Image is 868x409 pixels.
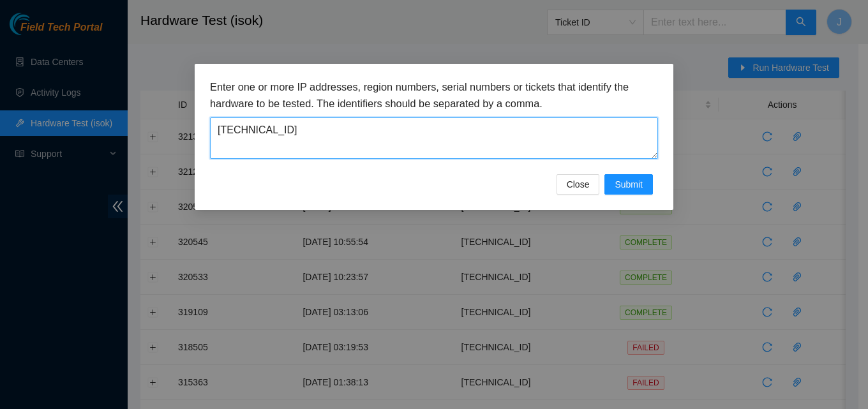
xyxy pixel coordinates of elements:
[210,117,658,159] textarea: [TECHNICAL_ID]
[615,177,643,191] span: Submit
[567,177,590,191] span: Close
[210,79,658,112] h3: Enter one or more IP addresses, region numbers, serial numbers or tickets that identify the hardw...
[604,174,653,195] button: Submit
[557,174,600,195] button: Close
